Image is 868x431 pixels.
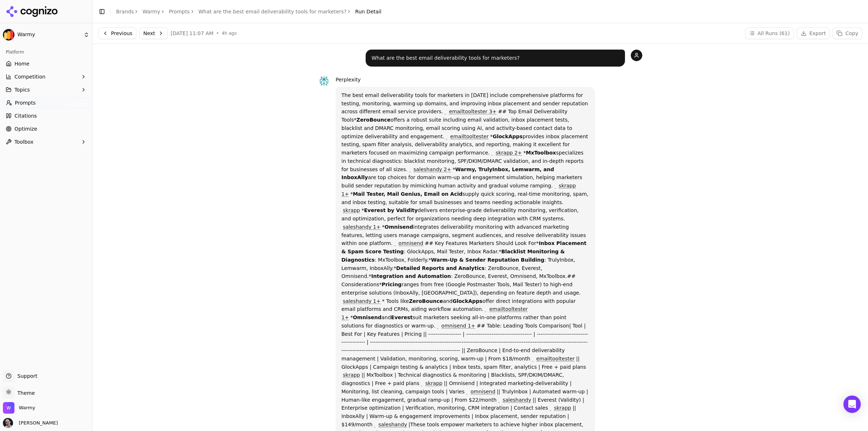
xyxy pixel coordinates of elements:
[450,134,489,139] a: emailtooltester
[843,396,861,413] div: Open Intercom Messenger
[449,109,496,114] a: emailtooltester 3+
[341,249,565,263] strong: Blacklist Monitoring & Diagnostics
[343,372,360,378] a: skrapp
[391,314,413,320] strong: Everest
[495,150,522,156] a: skrapp 2+
[833,28,862,39] button: Copy
[431,257,544,263] strong: Warm-Up & Sender Reputation Building
[14,372,37,380] span: Support
[357,117,391,123] strong: ZeroBounce
[471,389,495,394] a: omnisend
[14,125,37,132] span: Optimize
[171,30,213,37] span: [DATE] 11:07 AM
[745,28,794,39] button: All Runs (61)
[116,8,382,15] nav: breadcrumb
[3,402,35,414] button: Open organization switcher
[14,86,30,93] span: Topics
[14,112,37,119] span: Citations
[526,150,556,156] strong: MxToolbox
[139,28,168,39] button: Next
[353,314,382,320] strong: Omnisend
[3,136,89,148] button: Toolbox
[382,282,401,287] strong: Pricing
[503,397,531,403] a: saleshandy
[353,191,463,197] strong: Mail Tester, Mail Genius, Email on Acid
[19,405,35,411] span: Warmy
[343,224,380,230] a: saleshandy 1+
[3,418,58,428] button: Open user button
[3,97,89,109] a: Prompts
[14,390,35,396] span: Theme
[169,8,190,15] a: Prompts
[142,8,160,15] a: Warmy
[343,298,380,304] a: saleshandy 1+
[222,30,237,36] span: 4h ago
[425,380,443,386] a: skrapp
[536,356,575,362] a: emailtooltester
[364,207,418,213] strong: Everest by Validity
[216,30,219,36] span: •
[336,77,361,83] span: Perplexity
[441,323,475,329] a: omnisend 1+
[3,402,14,414] img: Warmy
[16,420,58,426] span: [PERSON_NAME]
[343,207,360,213] a: skrapp
[3,29,14,41] img: Warmy
[371,54,619,62] p: What are the best email deliverability tools for marketers?
[396,265,485,271] strong: Detailed Reports and Analytics
[3,418,13,428] img: Erol Azuz
[355,8,382,15] span: Run Detail
[554,405,571,411] a: skrapp
[17,31,81,38] span: Warmy
[116,9,134,14] a: Brands
[98,28,136,39] button: Previous
[378,422,407,427] a: saleshandy
[3,110,89,122] a: Citations
[14,60,29,67] span: Home
[371,273,451,279] strong: Integration and Automation
[3,71,89,83] button: Competition
[3,58,89,69] a: Home
[384,224,413,230] strong: Omnisend
[199,8,347,15] a: What are the best email deliverability tools for marketers?
[493,134,523,139] strong: GlockApps
[341,183,576,197] a: skrapp 1+
[3,123,89,135] a: Optimize
[399,240,424,246] a: omnisend
[452,298,482,304] strong: GlockApps
[409,298,443,304] strong: ZeroBounce
[14,138,34,145] span: Toolbox
[3,84,89,96] button: Topics
[15,99,36,106] span: Prompts
[413,166,451,172] a: saleshandy 2+
[3,46,89,58] div: Platform
[14,73,46,80] span: Competition
[797,28,830,39] button: Export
